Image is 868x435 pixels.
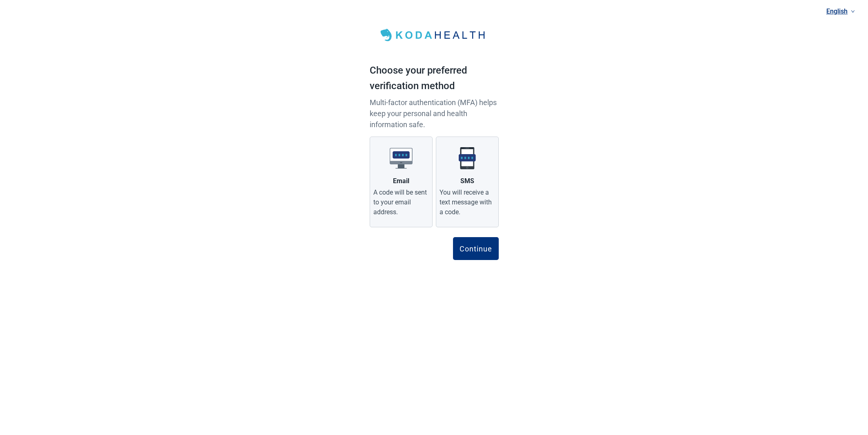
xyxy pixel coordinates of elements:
[453,237,499,260] button: Continue
[373,188,429,217] div: A code will be sent to your email address.
[460,176,474,186] div: SMS
[460,244,492,253] div: Continue
[370,97,499,130] p: Multi-factor authentication (MFA) helps keep your personal and health information safe.
[393,176,409,186] div: Email
[823,4,858,18] a: Current language: English
[370,10,499,276] main: Main content
[851,9,855,13] span: down
[370,63,499,97] h1: Choose your preferred verification method
[376,26,492,44] img: Koda Health
[440,188,495,217] div: You will receive a text message with a code.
